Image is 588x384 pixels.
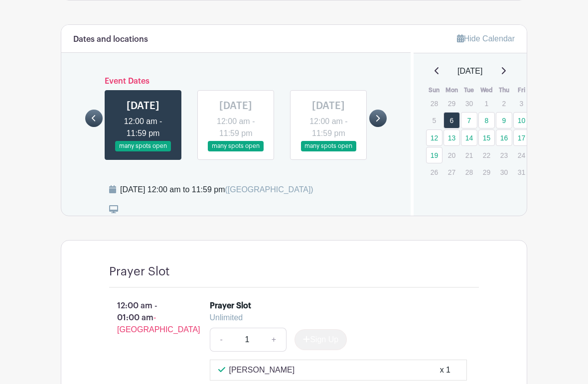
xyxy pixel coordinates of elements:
[457,34,515,43] a: Hide Calendar
[426,129,442,146] a: 12
[478,85,495,95] th: Wed
[496,96,512,111] p: 2
[443,85,460,95] th: Mon
[73,35,148,44] h6: Dates and locations
[496,129,512,146] a: 16
[461,164,477,180] p: 28
[426,147,442,163] a: 19
[103,77,369,86] h6: Event Dates
[461,147,477,163] p: 21
[460,85,478,95] th: Tue
[513,147,530,163] p: 24
[496,164,512,180] p: 30
[443,96,460,111] p: 29
[478,147,495,163] p: 22
[478,164,495,180] p: 29
[496,112,512,128] a: 9
[461,112,477,128] a: 7
[262,328,287,352] a: +
[210,300,251,312] div: Prayer Slot
[478,129,495,146] a: 15
[210,312,459,324] div: Unlimited
[440,364,450,376] div: x 1
[513,129,530,146] a: 17
[478,96,495,111] p: 1
[426,164,442,180] p: 26
[443,129,460,146] a: 13
[93,296,194,340] p: 12:00 am - 01:00 am
[478,112,495,128] a: 8
[426,85,443,95] th: Sun
[513,85,530,95] th: Fri
[210,328,233,352] a: -
[426,96,442,111] p: 28
[225,185,313,194] span: ([GEOGRAPHIC_DATA])
[513,96,530,111] p: 3
[457,65,482,77] span: [DATE]
[443,164,460,180] p: 27
[443,112,460,128] a: 6
[109,264,169,279] h4: Prayer Slot
[461,129,477,146] a: 14
[229,364,295,376] p: [PERSON_NAME]
[495,85,513,95] th: Thu
[426,113,442,128] p: 5
[120,184,313,196] div: [DATE] 12:00 am to 11:59 pm
[461,96,477,111] p: 30
[496,147,512,163] p: 23
[443,147,460,163] p: 20
[513,164,530,180] p: 31
[513,112,530,128] a: 10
